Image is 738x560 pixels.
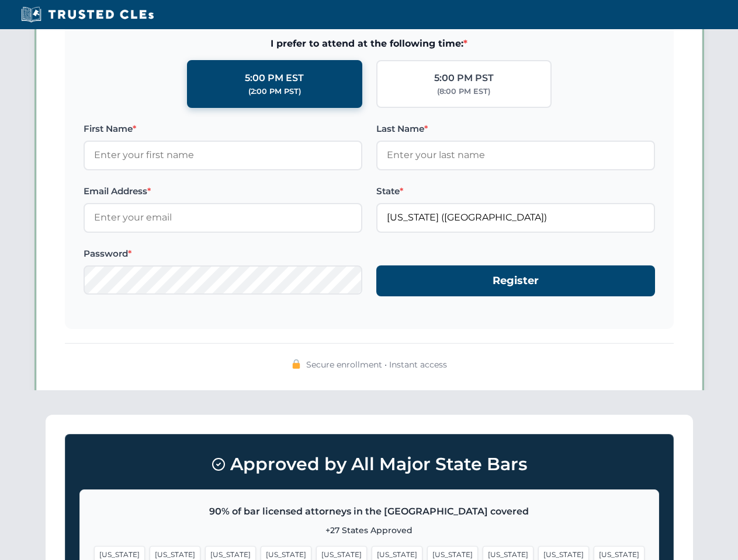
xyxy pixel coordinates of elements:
[84,184,362,198] label: Email Address
[376,184,655,198] label: State
[245,71,304,86] div: 5:00 PM EST
[437,86,490,97] div: (8:00 PM EST)
[18,6,157,23] img: Trusted CLEs
[376,141,655,170] input: Enter your last name
[94,504,645,519] p: 90% of bar licensed attorneys in the [GEOGRAPHIC_DATA] covered
[376,122,655,136] label: Last Name
[434,71,494,86] div: 5:00 PM PST
[84,122,362,136] label: First Name
[306,358,447,371] span: Secure enrollment • Instant access
[292,359,301,369] img: 🔒
[376,265,655,296] button: Register
[84,141,362,170] input: Enter your first name
[84,203,362,232] input: Enter your email
[84,247,362,261] label: Password
[84,36,655,51] span: I prefer to attend at the following time:
[248,86,301,97] div: (2:00 PM PST)
[94,524,645,537] p: +27 States Approved
[79,449,659,480] h3: Approved by All Major State Bars
[376,203,655,232] input: Florida (FL)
